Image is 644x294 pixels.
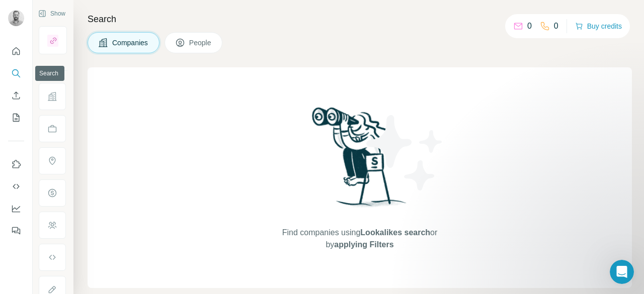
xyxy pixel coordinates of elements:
[610,260,634,284] iframe: Intercom live chat
[8,177,24,195] button: Use Surfe API
[334,240,393,249] span: applying Filters
[8,64,24,82] button: Search
[8,86,24,105] button: Enrich CSV
[8,10,24,26] img: Avatar
[88,12,632,26] h4: Search
[8,200,24,218] button: Dashboard
[307,105,412,217] img: Surfe Illustration - Woman searching with binoculars
[8,155,24,173] button: Use Surfe on LinkedIn
[31,6,72,21] button: Show
[8,222,24,240] button: Feedback
[8,109,24,127] button: My lists
[360,108,450,198] img: Surfe Illustration - Stars
[112,38,149,48] span: Companies
[554,20,558,32] p: 0
[279,227,440,251] span: Find companies using or by
[360,228,430,237] span: Lookalikes search
[575,19,622,33] button: Buy credits
[527,20,532,32] p: 0
[8,42,24,60] button: Quick start
[189,38,212,48] span: People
